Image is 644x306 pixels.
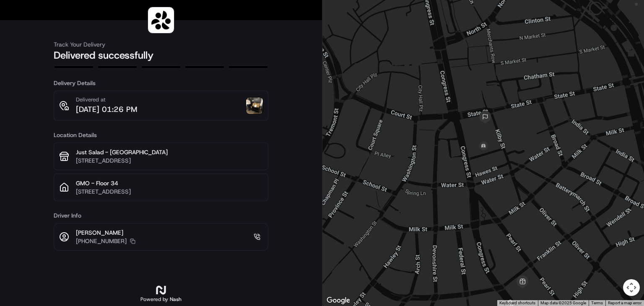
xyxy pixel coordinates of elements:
[150,9,172,31] img: logo-public_tracking_screen-Sharebite-1703187580717.png
[608,301,641,305] a: Report a map error
[499,300,535,306] button: Keyboard shortcuts
[591,301,603,305] a: Terms (opens in new tab)
[54,40,268,49] h3: Track Your Delivery
[76,187,263,196] p: [STREET_ADDRESS]
[623,279,640,296] button: Map camera controls
[54,211,268,220] h3: Driver Info
[246,97,263,114] img: photo_proof_of_delivery image
[76,179,263,187] p: GMO - Floor 34
[76,228,135,237] p: [PERSON_NAME]
[140,296,182,303] h2: Powered by
[54,79,268,87] h3: Delivery Details
[76,156,263,165] p: [STREET_ADDRESS]
[76,148,263,156] p: Just Salad - [GEOGRAPHIC_DATA]
[54,49,268,62] h2: Delivered successfully
[325,295,352,306] img: Google
[540,301,586,305] span: Map data ©2025 Google
[76,237,127,245] p: [PHONE_NUMBER]
[76,104,137,115] p: [DATE] 01:26 PM
[170,296,182,303] span: Nash
[325,295,352,306] a: Open this area in Google Maps (opens a new window)
[76,96,137,104] p: Delivered at
[54,131,268,139] h3: Location Details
